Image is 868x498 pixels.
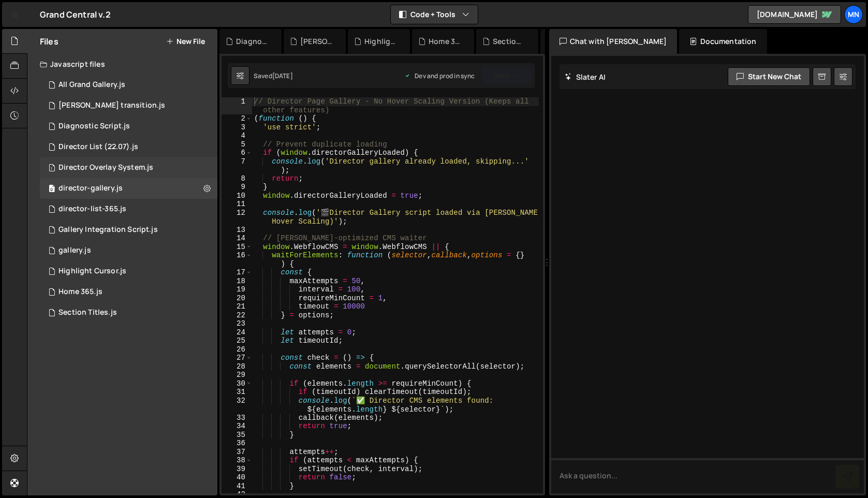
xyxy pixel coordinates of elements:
[222,482,252,491] div: 41
[222,131,252,140] div: 4
[254,71,293,80] div: Saved
[222,234,252,243] div: 14
[493,36,526,47] div: Section Titles.js
[222,183,252,192] div: 9
[40,261,217,282] div: 15298/43117.js
[222,277,252,286] div: 18
[391,5,478,24] button: Code + Tools
[2,2,27,27] a: 🤙
[222,97,252,114] div: 1
[222,285,252,294] div: 19
[222,268,252,277] div: 17
[40,8,111,21] div: Grand Central v.2
[40,219,217,240] div: 15298/43118.js
[166,37,205,46] button: New File
[40,95,217,116] div: 15298/41315.js
[40,178,217,199] div: 15298/40373.js
[40,282,217,302] div: 15298/40183.js
[679,29,767,54] div: Documentation
[222,319,252,328] div: 23
[40,116,217,137] div: 15298/43601.js
[728,67,810,86] button: Start new chat
[222,371,252,379] div: 29
[222,448,252,457] div: 37
[222,226,252,235] div: 13
[58,142,138,152] div: Director List (22.07).js
[58,225,158,235] div: Gallery Integration Script.js
[222,140,252,149] div: 5
[404,71,475,80] div: Dev and prod in sync
[58,267,126,276] div: Highlight Cursor.js
[844,5,863,24] a: MN
[222,379,252,388] div: 30
[40,199,217,219] div: 15298/40379.js
[222,200,252,209] div: 11
[748,5,841,24] a: [DOMAIN_NAME]
[222,243,252,252] div: 15
[222,311,252,320] div: 22
[364,36,398,47] div: Highlight Cursor.js
[222,345,252,354] div: 26
[222,302,252,311] div: 21
[58,122,130,131] div: Diagnostic Script.js
[40,157,217,178] div: 15298/42891.js
[222,439,252,448] div: 36
[222,336,252,345] div: 25
[222,294,252,303] div: 20
[222,422,252,431] div: 34
[222,328,252,337] div: 24
[222,192,252,200] div: 10
[222,465,252,474] div: 39
[222,354,252,362] div: 27
[222,431,252,440] div: 35
[58,184,123,193] div: director-gallery.js
[58,101,165,110] div: [PERSON_NAME] transition.js
[40,302,217,323] div: 15298/40223.js
[58,246,91,255] div: gallery.js
[222,251,252,268] div: 16
[49,185,55,194] span: 0
[222,473,252,482] div: 40
[222,157,252,174] div: 7
[58,80,125,90] div: All Grand Gallery.js
[49,165,55,173] span: 1
[222,114,252,123] div: 2
[40,137,217,157] div: 15298/43501.js
[272,71,293,80] div: [DATE]
[40,36,58,47] h2: Files
[222,149,252,157] div: 6
[58,163,153,172] div: Director Overlay System.js
[222,362,252,371] div: 28
[27,54,217,75] div: Javascript files
[300,36,333,47] div: [PERSON_NAME] transition.js
[58,287,102,297] div: Home 365.js
[236,36,269,47] div: Diagnostic Script.js
[222,456,252,465] div: 38
[222,397,252,414] div: 32
[222,388,252,397] div: 31
[549,29,678,54] div: Chat with [PERSON_NAME]
[58,308,117,317] div: Section Titles.js
[222,174,252,183] div: 8
[222,209,252,226] div: 12
[58,204,126,214] div: director-list-365.js
[40,240,217,261] div: 15298/40483.js
[222,123,252,132] div: 3
[429,36,462,47] div: Home 365.js
[222,414,252,422] div: 33
[565,72,606,82] h2: Slater AI
[481,66,532,85] button: Save
[40,75,217,95] div: 15298/43578.js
